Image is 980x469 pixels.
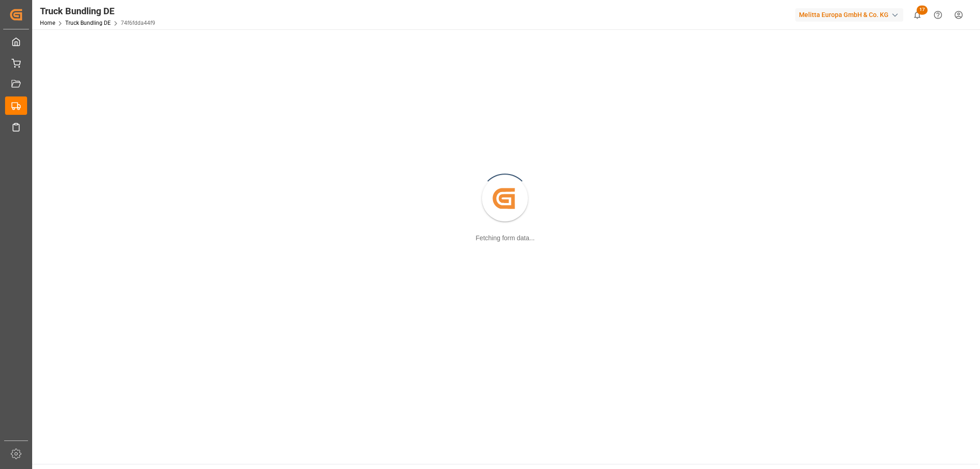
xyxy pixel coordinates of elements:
[795,8,903,22] div: Melitta Europa GmbH & Co. KG
[917,6,928,15] span: 17
[476,233,534,243] div: Fetching form data...
[795,6,907,23] button: Melitta Europa GmbH & Co. KG
[40,4,155,18] div: Truck Bundling DE
[65,20,111,26] a: Truck Bundling DE
[928,5,948,25] button: Help Center
[40,20,55,26] a: Home
[907,5,928,25] button: show 17 new notifications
